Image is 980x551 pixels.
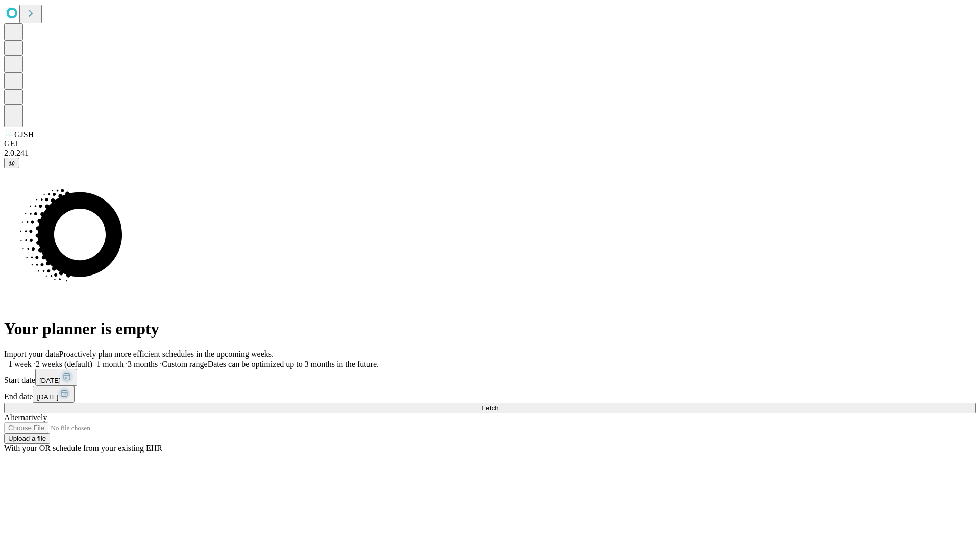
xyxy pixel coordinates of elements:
span: Proactively plan more efficient schedules in the upcoming weeks. [59,349,274,358]
span: Import your data [4,349,59,358]
span: Dates can be optimized up to 3 months in the future. [208,360,379,368]
div: End date [4,386,976,403]
button: @ [4,158,19,168]
span: With your OR schedule from your existing EHR [4,444,162,453]
span: 3 months [128,360,158,368]
button: [DATE] [33,386,75,403]
span: Alternatively [4,413,47,422]
span: @ [8,159,15,167]
div: 2.0.241 [4,148,976,158]
span: [DATE] [37,393,58,401]
span: GJSH [14,130,34,139]
span: Fetch [481,404,498,412]
h1: Your planner is empty [4,319,976,338]
span: [DATE] [39,377,61,384]
button: [DATE] [35,369,77,386]
button: Upload a file [4,433,50,444]
span: 1 week [8,360,32,368]
div: GEI [4,139,976,148]
div: Start date [4,369,976,386]
span: 2 weeks (default) [36,360,92,368]
span: 1 month [96,360,124,368]
button: Fetch [4,403,976,413]
span: Custom range [162,360,207,368]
